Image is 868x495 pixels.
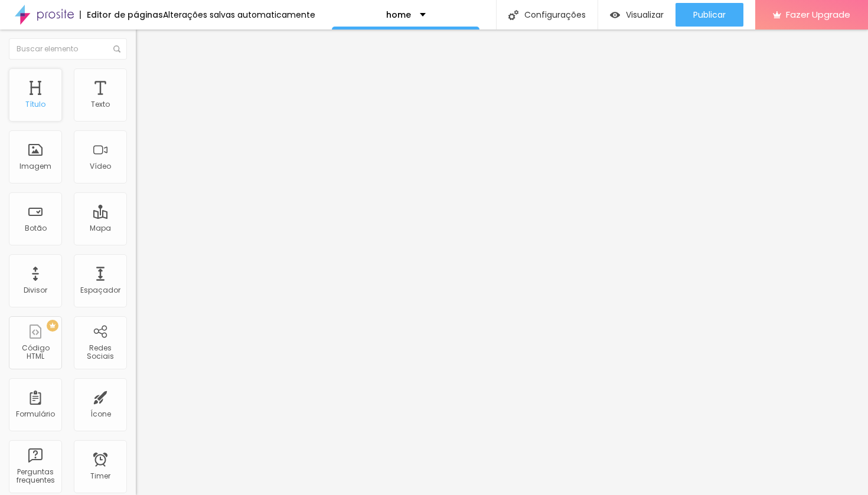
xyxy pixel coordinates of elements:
[91,100,110,109] div: Texto
[12,344,58,361] div: Código HTML
[163,11,315,19] div: Alterações salvas automaticamente
[90,410,111,418] div: Ícone
[626,10,664,19] span: Visualizar
[786,9,850,19] span: Fazer Upgrade
[80,286,120,294] div: Espaçador
[25,224,47,232] div: Botão
[9,38,127,60] input: Buscar elemento
[676,3,743,27] button: Publicar
[19,162,51,171] div: Imagem
[113,45,120,53] img: Icone
[77,344,123,361] div: Redes Sociais
[24,286,47,294] div: Divisor
[25,100,45,109] div: Título
[508,10,518,20] img: Icone
[386,11,411,19] p: home
[610,10,620,20] img: view-1.svg
[598,3,676,27] button: Visualizar
[90,224,111,232] div: Mapa
[90,162,111,171] div: Vídeo
[12,468,58,485] div: Perguntas frequentes
[90,472,110,480] div: Timer
[136,29,868,495] iframe: Editor
[693,10,726,19] span: Publicar
[80,11,163,19] div: Editor de páginas
[16,410,55,418] div: Formulário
